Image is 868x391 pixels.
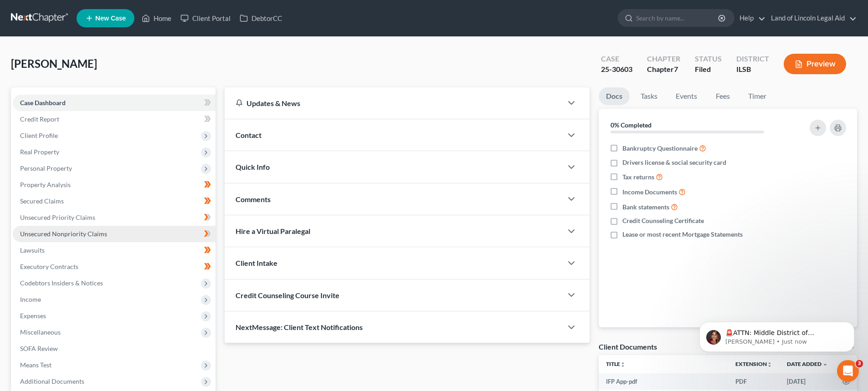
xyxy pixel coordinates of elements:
a: Client Portal [176,10,235,26]
div: ILSB [736,64,769,75]
span: Client Intake [236,259,277,267]
span: Expenses [20,312,46,320]
div: Chapter [647,64,680,75]
strong: 0% Completed [611,121,652,129]
a: Unsecured Priority Claims [13,209,216,226]
a: Help [735,10,765,26]
div: Filed [695,64,722,75]
a: Home [137,10,176,26]
span: Client Profile [20,132,58,139]
iframe: Intercom notifications message [686,303,868,366]
span: SOFA Review [20,345,58,352]
span: Real Property [20,148,59,156]
span: Unsecured Nonpriority Claims [20,230,107,238]
div: Chapter [647,54,680,64]
span: Secured Claims [20,197,64,205]
span: Property Analysis [20,181,71,188]
span: Tax returns [622,173,654,182]
a: Credit Report [13,111,216,127]
a: Case Dashboard [13,95,216,111]
div: 25-30603 [601,64,632,75]
span: Income Documents [622,188,677,197]
span: Quick Info [236,162,270,171]
span: Contact [236,131,262,139]
a: Timer [741,87,774,105]
button: Preview [784,54,846,74]
span: Bank statements [622,203,669,212]
span: Credit Report [20,115,59,123]
div: Updates & News [236,98,551,108]
a: Property Analysis [13,177,216,193]
span: Bankruptcy Questionnaire [622,144,698,153]
span: Codebtors Insiders & Notices [20,279,103,287]
td: PDF [728,373,780,390]
div: Case [601,54,632,64]
span: Credit Counseling Certificate [622,216,704,225]
span: Miscellaneous [20,328,61,336]
a: Executory Contracts [13,259,216,275]
span: Additional Documents [20,377,84,385]
div: District [736,54,769,64]
span: Executory Contracts [20,263,78,270]
input: Search by name... [636,10,719,26]
span: Drivers license & social security card [622,158,726,167]
span: Hire a Virtual Paralegal [236,227,310,235]
span: Unsecured Priority Claims [20,213,95,221]
a: Docs [599,87,630,105]
span: 3 [856,360,863,367]
span: 7 [674,65,678,73]
a: Fees [708,87,737,105]
span: Case Dashboard [20,99,66,107]
i: unfold_more [620,362,626,367]
span: New Case [95,15,126,22]
span: Income [20,295,41,303]
a: Events [668,87,704,105]
span: [PERSON_NAME] [11,57,97,70]
span: NextMessage: Client Text Notifications [236,323,363,331]
iframe: Intercom live chat [837,360,859,382]
div: Status [695,54,722,64]
span: Lawsuits [20,246,45,254]
div: Client Documents [599,342,657,351]
a: Secured Claims [13,193,216,209]
span: Lease or most recent Mortgage Statements [622,230,743,239]
span: Comments [236,195,271,203]
a: Titleunfold_more [606,361,626,367]
a: Lawsuits [13,242,216,259]
a: Unsecured Nonpriority Claims [13,226,216,242]
span: Credit Counseling Course Invite [236,291,339,300]
td: [DATE] [780,373,835,390]
span: Means Test [20,361,51,369]
td: IFP App-pdf [599,373,728,390]
a: DebtorCC [235,10,287,26]
a: Land of Lincoln Legal Aid [766,10,857,26]
a: Tasks [633,87,665,105]
a: SOFA Review [13,340,216,357]
span: Personal Property [20,164,72,172]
